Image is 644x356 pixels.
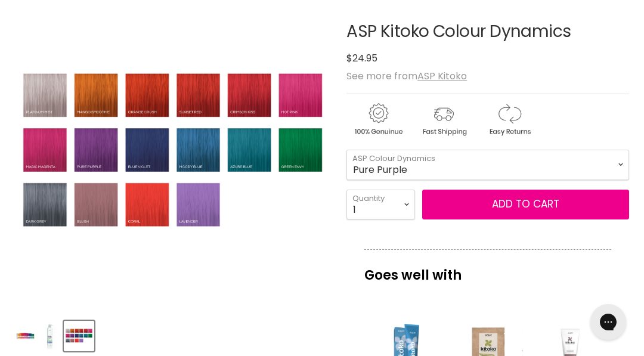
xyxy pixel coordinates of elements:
[64,321,94,351] button: ASP Kitoko Colour Dynamics
[584,300,632,344] iframe: Gorgias live chat messenger
[39,321,60,351] button: ASP Kitoko Colour Dynamics
[364,249,611,289] p: Goes well with
[346,23,629,41] h1: ASP Kitoko Colour Dynamics
[417,69,467,83] a: ASP Kitoko
[41,322,59,350] img: ASP Kitoko Colour Dynamics
[13,317,333,351] div: Product thumbnails
[15,70,331,231] img: ASP Kitoko Colour Dynamics
[16,322,35,350] img: ASP Kitoko Colour Dynamics
[492,197,559,211] span: Add to cart
[65,329,93,343] img: ASP Kitoko Colour Dynamics
[346,190,415,219] select: Quantity
[346,51,377,65] span: $24.95
[346,101,410,138] img: genuine.gif
[346,69,467,83] span: See more from
[422,190,629,219] button: Add to cart
[478,101,541,138] img: returns.gif
[412,101,475,138] img: shipping.gif
[15,321,36,351] button: ASP Kitoko Colour Dynamics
